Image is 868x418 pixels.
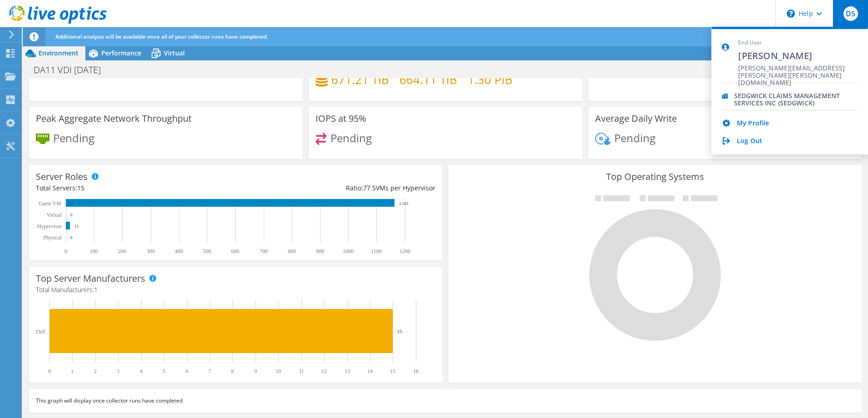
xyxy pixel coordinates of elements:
[738,65,858,73] span: [PERSON_NAME][EMAIL_ADDRESS][PERSON_NAME][PERSON_NAME][DOMAIN_NAME]
[236,183,435,193] div: Ratio: VMs per Hypervisor
[397,328,403,334] text: 15
[299,368,304,374] text: 11
[734,92,858,101] div: SEDGWICK CLAIMS MANAGEMENT SERVICES INC (SEDGWICK)
[43,234,62,241] text: Physical
[316,114,366,124] h3: IOPS at 95%
[36,172,88,182] h3: Server Roles
[231,368,234,374] text: 8
[399,75,457,85] h4: 664.11 TiB
[413,368,419,374] text: 16
[147,248,155,254] text: 300
[203,248,211,254] text: 500
[595,114,677,124] h3: Average Daily Write
[288,248,296,254] text: 800
[787,10,795,18] svg: \n
[94,285,98,294] span: 1
[36,183,236,193] div: Total Servers:
[77,184,84,192] span: 15
[276,368,281,374] text: 10
[455,172,855,182] h3: Top Operating Systems
[36,328,45,335] text: Dell
[843,6,858,21] span: DS
[737,119,769,128] a: My Profile
[738,39,858,47] span: End User
[738,50,858,62] span: [PERSON_NAME]
[399,248,410,254] text: 1200
[260,248,268,254] text: 700
[175,248,183,254] text: 400
[74,224,79,229] text: 15
[140,368,143,374] text: 4
[37,223,62,229] text: Hypervisor
[36,114,192,124] h3: Peak Aggregate Network Throughput
[163,368,165,374] text: 5
[737,137,762,146] a: Log Out
[101,49,141,57] span: Performance
[316,248,324,254] text: 900
[399,201,409,206] text: 1,163
[39,200,61,207] text: Guest VM
[36,285,435,295] h4: Total Manufacturers:
[48,368,51,374] text: 0
[330,130,372,145] span: Pending
[47,212,62,218] text: Virtual
[321,368,327,374] text: 12
[254,368,257,374] text: 9
[117,368,119,374] text: 3
[208,368,211,374] text: 7
[371,248,382,254] text: 1100
[345,368,350,374] text: 13
[39,49,79,57] span: Environment
[343,248,354,254] text: 1000
[55,33,268,40] span: Additional analysis will be available once all of your collector runs have completed.
[231,248,239,254] text: 600
[90,248,98,254] text: 100
[363,184,376,192] span: 77.5
[94,368,97,374] text: 2
[64,248,67,254] text: 0
[390,368,395,374] text: 15
[29,389,862,413] div: This graph will display once collector runs have completed
[164,49,185,57] span: Virtual
[186,368,188,374] text: 6
[118,248,126,254] text: 200
[36,274,145,284] h3: Top Server Manufacturers
[614,130,656,145] span: Pending
[70,213,73,217] text: 0
[53,130,94,145] span: Pending
[70,235,73,240] text: 0
[30,65,115,75] h1: DA11 VDI [DATE]
[367,368,373,374] text: 14
[468,75,513,85] h4: 1.30 PiB
[71,368,74,374] text: 1
[331,75,389,85] h4: 671.21 TiB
